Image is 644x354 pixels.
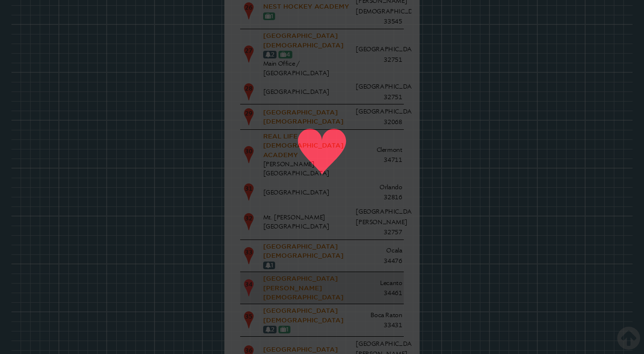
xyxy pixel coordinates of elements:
[242,278,255,297] p: 34
[263,3,349,10] a: Nest Hockey Academy
[355,145,402,165] p: Clermont 34711
[263,213,352,231] p: Mt. [PERSON_NAME][GEOGRAPHIC_DATA]
[242,45,255,64] p: 27
[265,326,275,333] a: 2
[242,310,255,330] p: 35
[263,32,344,48] a: [GEOGRAPHIC_DATA][DEMOGRAPHIC_DATA]
[280,51,290,58] a: 4
[355,182,402,203] p: Orlando 32816
[242,1,255,21] p: 26
[242,82,255,102] p: 28
[242,246,255,265] p: 33
[263,160,352,178] p: [PERSON_NAME][GEOGRAPHIC_DATA]
[263,275,344,301] a: [GEOGRAPHIC_DATA][PERSON_NAME][DEMOGRAPHIC_DATA]
[280,326,289,333] a: 1
[263,307,344,323] a: [GEOGRAPHIC_DATA][DEMOGRAPHIC_DATA]
[263,59,352,78] p: Main Office / [GEOGRAPHIC_DATA]
[242,183,255,202] p: 31
[263,133,344,159] a: Real Life [DEMOGRAPHIC_DATA] Academy
[263,188,352,197] p: [GEOGRAPHIC_DATA]
[263,87,352,96] p: [GEOGRAPHIC_DATA]
[355,44,402,65] p: [GEOGRAPHIC_DATA] 32751
[355,106,402,127] p: [GEOGRAPHIC_DATA] 32068
[355,310,402,331] p: Boca Raton 33431
[265,12,273,20] a: 1
[242,107,255,126] p: 29
[355,206,402,238] p: [GEOGRAPHIC_DATA][PERSON_NAME] 32757
[242,212,255,231] p: 32
[355,245,402,266] p: Ocala 34476
[263,243,344,259] a: [GEOGRAPHIC_DATA][DEMOGRAPHIC_DATA]
[263,109,344,125] a: [GEOGRAPHIC_DATA][DEMOGRAPHIC_DATA]
[355,278,402,298] p: Lecanto 34461
[355,81,402,102] p: [GEOGRAPHIC_DATA] 32751
[242,145,255,164] p: 30
[265,51,275,58] a: 2
[265,262,273,269] a: 1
